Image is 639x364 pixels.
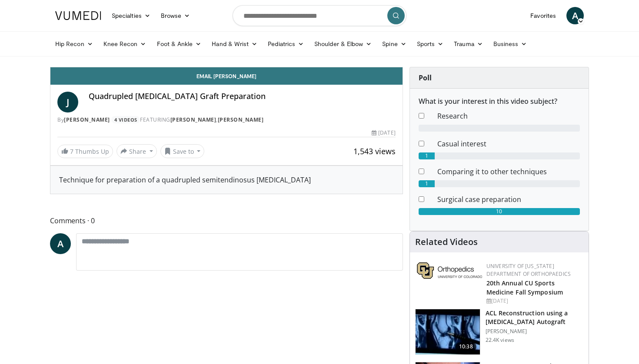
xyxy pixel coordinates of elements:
[57,92,78,113] a: J
[419,73,432,83] strong: Poll
[106,7,156,24] a: Specialties
[50,67,403,85] a: Email [PERSON_NAME]
[486,262,571,278] a: University of [US_STATE] Department of Orthopaedics
[353,146,396,156] span: 1,543 views
[98,35,152,53] a: Knee Recon
[419,180,435,187] div: 1
[412,35,449,53] a: Sports
[419,152,435,159] div: 1
[486,297,582,305] div: [DATE]
[50,233,71,254] a: A
[116,144,157,158] button: Share
[415,309,583,355] a: 10:38 ACL Reconstruction using a [MEDICAL_DATA] Autograft [PERSON_NAME] 22.4K views
[416,309,480,354] img: 38725_0000_3.png.150x105_q85_crop-smart_upscale.jpg
[431,139,586,149] dd: Casual interest
[431,111,586,121] dd: Research
[486,279,563,296] a: 20th Annual CU Sports Medicine Fall Symposium
[309,35,377,53] a: Shoulder & Elbow
[89,92,396,101] h4: Quadrupled [MEDICAL_DATA] Graft Preparation
[419,97,580,106] h6: What is your interest in this video subject?
[417,262,482,279] img: 355603a8-37da-49b6-856f-e00d7e9307d3.png.150x105_q85_autocrop_double_scale_upscale_version-0.2.png
[419,208,580,215] div: 10
[152,35,207,53] a: Foot & Ankle
[57,145,113,158] a: 7 Thumbs Up
[55,11,101,20] img: VuMedi Logo
[111,116,140,123] a: 4 Videos
[218,116,264,123] a: [PERSON_NAME]
[263,35,309,53] a: Pediatrics
[50,35,98,53] a: Hip Recon
[486,337,514,344] p: 22.4K views
[566,7,584,24] a: A
[449,35,488,53] a: Trauma
[486,309,583,326] h3: ACL Reconstruction using a [MEDICAL_DATA] Autograft
[206,35,263,53] a: Hand & Wrist
[57,116,396,124] div: By FEATURING ,
[59,175,394,185] div: Technique for preparation of a quadrupled semitendinosus [MEDICAL_DATA]
[525,7,561,24] a: Favorites
[456,342,476,351] span: 10:38
[64,116,110,123] a: [PERSON_NAME]
[170,116,216,123] a: [PERSON_NAME]
[377,35,411,53] a: Spine
[415,237,478,247] h4: Related Videos
[233,5,406,26] input: Search topics, interventions
[488,35,532,53] a: Business
[156,7,196,24] a: Browse
[431,194,586,205] dd: Surgical case preparation
[160,144,205,158] button: Save to
[372,129,395,137] div: [DATE]
[431,166,586,177] dd: Comparing it to other techniques
[486,328,583,335] p: [PERSON_NAME]
[50,215,403,226] span: Comments 0
[70,147,73,156] span: 7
